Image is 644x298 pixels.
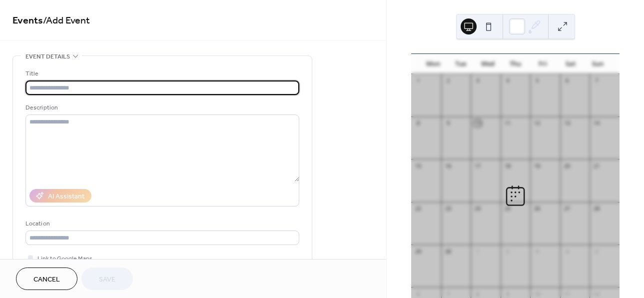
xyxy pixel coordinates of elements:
span: Cancel [33,274,60,285]
div: 3 [474,77,481,84]
div: 7 [444,290,452,297]
div: 2 [504,247,511,255]
div: Wed [474,54,502,74]
div: 9 [504,290,511,297]
div: 1 [474,247,481,255]
div: 15 [414,162,422,169]
div: 3 [533,247,541,255]
div: 26 [533,205,541,212]
div: 9 [444,119,452,127]
div: Mon [419,54,447,74]
div: 4 [563,247,571,255]
button: Cancel [16,267,77,290]
div: 22 [414,205,422,212]
span: Event details [25,51,70,62]
div: 2 [444,77,452,84]
div: 8 [414,119,422,127]
div: Location [25,218,297,229]
div: 17 [474,162,481,169]
div: Sun [584,54,612,74]
div: Title [25,68,297,79]
div: Fri [529,54,557,74]
div: 11 [504,119,511,127]
div: Sat [557,54,584,74]
div: 28 [593,205,600,212]
div: 21 [593,162,600,169]
div: 20 [563,162,571,169]
div: 5 [593,247,600,255]
div: 12 [533,119,541,127]
div: 12 [593,290,600,297]
div: 23 [444,205,452,212]
div: 8 [474,290,481,297]
div: 6 [563,77,571,84]
div: 25 [504,205,511,212]
div: 14 [593,119,600,127]
div: 10 [474,119,481,127]
div: 11 [563,290,571,297]
div: 13 [563,119,571,127]
div: Description [25,102,297,113]
div: 24 [474,205,481,212]
div: 10 [533,290,541,297]
div: 19 [533,162,541,169]
div: 4 [504,77,511,84]
div: Tue [447,54,474,74]
div: 30 [444,247,452,255]
div: 16 [444,162,452,169]
div: 6 [414,290,422,297]
div: 7 [593,77,600,84]
span: Link to Google Maps [37,253,92,264]
a: Events [12,11,43,30]
div: 18 [504,162,511,169]
div: 27 [563,205,571,212]
div: 29 [414,247,422,255]
div: Thu [502,54,529,74]
div: 1 [414,77,422,84]
div: 5 [533,77,541,84]
span: / Add Event [43,11,90,30]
